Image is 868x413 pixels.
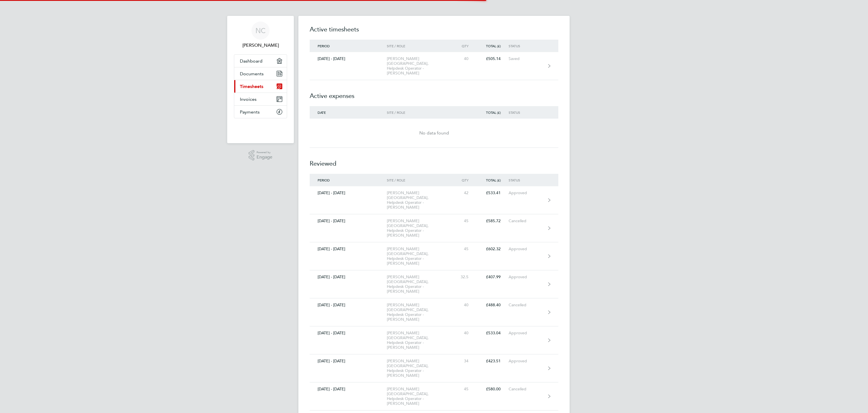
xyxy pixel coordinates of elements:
div: Approved [509,359,543,363]
div: Site / Role [387,110,452,114]
div: [DATE] - [DATE] [310,387,387,391]
span: NC [255,27,266,34]
div: [PERSON_NAME][GEOGRAPHIC_DATA], Helpdesk Operator - [PERSON_NAME] [387,303,452,322]
a: [DATE] - [DATE][PERSON_NAME][GEOGRAPHIC_DATA], Helpdesk Operator - [PERSON_NAME]40£505.14Saved [310,52,558,80]
span: Powered by [257,150,272,155]
div: £602.32 [476,247,509,251]
div: [PERSON_NAME][GEOGRAPHIC_DATA], Helpdesk Operator - [PERSON_NAME] [387,56,452,76]
div: 32.5 [452,275,476,279]
a: [DATE] - [DATE][PERSON_NAME][GEOGRAPHIC_DATA], Helpdesk Operator - [PERSON_NAME]45£585.72Cancelled [310,214,558,242]
div: Qty [452,44,476,48]
div: [DATE] - [DATE] [310,331,387,335]
div: Approved [509,275,543,279]
div: [PERSON_NAME][GEOGRAPHIC_DATA], Helpdesk Operator - [PERSON_NAME] [387,219,452,238]
div: [DATE] - [DATE] [310,56,387,61]
div: Saved [509,56,543,61]
div: Status [509,178,543,182]
img: fastbook-logo-retina.png [234,124,287,133]
div: Cancelled [509,219,543,223]
div: £585.72 [476,219,509,223]
div: £580.00 [476,387,509,391]
div: [PERSON_NAME][GEOGRAPHIC_DATA], Helpdesk Operator - [PERSON_NAME] [387,275,452,294]
div: [PERSON_NAME][GEOGRAPHIC_DATA], Helpdesk Operator - [PERSON_NAME] [387,359,452,378]
a: NC[PERSON_NAME] [234,22,287,49]
div: [DATE] - [DATE] [310,275,387,279]
span: Invoices [240,97,257,102]
div: 34 [452,359,476,363]
div: Total (£) [476,110,509,114]
div: 40 [452,56,476,61]
a: [DATE] - [DATE][PERSON_NAME][GEOGRAPHIC_DATA], Helpdesk Operator - [PERSON_NAME]42£533.41Approved [310,186,558,214]
span: Engage [257,155,272,160]
div: £505.14 [476,56,509,61]
div: Site / Role [387,44,452,48]
a: Dashboard [234,55,287,67]
span: Period [318,178,330,182]
div: 42 [452,191,476,195]
a: Powered byEngage [249,150,273,161]
div: Approved [509,331,543,335]
span: Period [318,44,330,48]
div: Total (£) [476,178,509,182]
a: Timesheets [234,80,287,93]
div: £407.99 [476,275,509,279]
div: [PERSON_NAME][GEOGRAPHIC_DATA], Helpdesk Operator - [PERSON_NAME] [387,331,452,350]
div: 40 [452,303,476,307]
a: [DATE] - [DATE][PERSON_NAME][GEOGRAPHIC_DATA], Helpdesk Operator - [PERSON_NAME]40£488.40Cancelled [310,298,558,326]
nav: Main navigation [227,16,294,143]
div: Status [509,44,543,48]
div: [PERSON_NAME][GEOGRAPHIC_DATA], Helpdesk Operator - [PERSON_NAME] [387,191,452,210]
div: [DATE] - [DATE] [310,303,387,307]
a: Payments [234,106,287,118]
h2: Active timesheets [310,25,558,40]
div: [DATE] - [DATE] [310,359,387,363]
div: [PERSON_NAME][GEOGRAPHIC_DATA], Helpdesk Operator - [PERSON_NAME] [387,387,452,406]
div: 40 [452,331,476,335]
a: [DATE] - [DATE][PERSON_NAME][GEOGRAPHIC_DATA], Helpdesk Operator - [PERSON_NAME]32.5£407.99Approved [310,270,558,298]
a: Invoices [234,93,287,105]
div: [DATE] - [DATE] [310,191,387,195]
div: [DATE] - [DATE] [310,219,387,223]
div: 45 [452,247,476,251]
a: [DATE] - [DATE][PERSON_NAME][GEOGRAPHIC_DATA], Helpdesk Operator - [PERSON_NAME]34£423.51Approved [310,354,558,382]
span: Nitin Chauhan [234,42,287,49]
div: Approved [509,191,543,195]
div: £533.41 [476,191,509,195]
div: [PERSON_NAME][GEOGRAPHIC_DATA], Helpdesk Operator - [PERSON_NAME] [387,247,452,266]
h2: Reviewed [310,148,558,174]
span: Documents [240,71,264,76]
div: No data found [310,130,558,136]
div: Approved [509,247,543,251]
div: £533.04 [476,331,509,335]
a: Go to home page [234,124,287,133]
div: 45 [452,387,476,391]
div: Cancelled [509,303,543,307]
a: [DATE] - [DATE][PERSON_NAME][GEOGRAPHIC_DATA], Helpdesk Operator - [PERSON_NAME]40£533.04Approved [310,326,558,354]
div: Status [509,110,543,114]
div: £488.40 [476,303,509,307]
div: Total (£) [476,44,509,48]
div: Qty [452,178,476,182]
span: Timesheets [240,84,263,89]
span: Dashboard [240,58,262,64]
a: [DATE] - [DATE][PERSON_NAME][GEOGRAPHIC_DATA], Helpdesk Operator - [PERSON_NAME]45£602.32Approved [310,242,558,270]
h2: Active expenses [310,80,558,106]
div: Site / Role [387,178,452,182]
div: Cancelled [509,387,543,391]
a: [DATE] - [DATE][PERSON_NAME][GEOGRAPHIC_DATA], Helpdesk Operator - [PERSON_NAME]45£580.00Cancelled [310,382,558,410]
a: Documents [234,67,287,80]
span: Payments [240,109,260,115]
div: 45 [452,219,476,223]
div: Date [310,110,387,114]
div: [DATE] - [DATE] [310,247,387,251]
div: £423.51 [476,359,509,363]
